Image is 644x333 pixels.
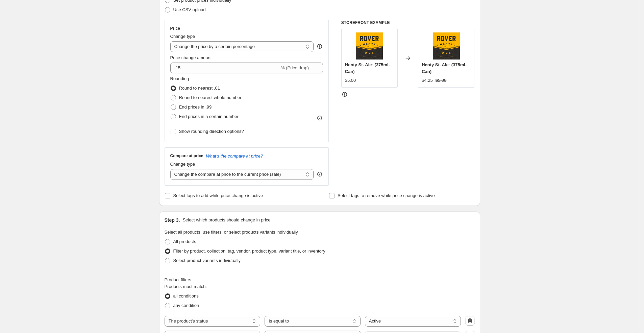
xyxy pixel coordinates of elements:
span: Select product variants individually [173,258,241,263]
h6: STOREFRONT EXAMPLE [341,20,475,25]
div: $4.25 [422,77,433,84]
img: HentyStAleAvatar_80x.jpg [433,32,460,60]
span: Henty St. Ale- (375mL Can) [345,62,390,74]
span: Use CSV upload [173,7,206,12]
span: Filter by product, collection, tag, vendor, product type, variant title, or inventory [173,248,325,254]
img: HentyStAleAvatar_80x.jpg [356,32,383,60]
span: any condition [173,303,199,308]
span: Rounding [170,76,189,81]
h3: Compare at price [170,153,203,159]
span: % (Price drop) [281,65,309,70]
input: -15 [170,63,279,73]
div: Product filters [165,277,475,283]
h3: Price [170,26,180,31]
span: Select tags to add while price change is active [173,193,263,198]
span: Products must match: [165,284,207,289]
span: Change type [170,34,195,39]
button: What's the compare at price? [206,153,263,159]
span: Select all products, use filters, or select products variants individually [165,230,298,235]
span: all conditions [173,293,199,299]
span: Change type [170,162,195,167]
span: All products [173,239,196,244]
div: help [316,43,323,50]
strike: $5.00 [436,77,447,84]
span: Price change amount [170,55,212,60]
span: Round to nearest .01 [179,86,220,91]
span: Henty St. Ale- (375mL Can) [422,62,467,74]
span: Show rounding direction options? [179,129,244,134]
span: End prices in .99 [179,104,212,110]
span: End prices in a certain number [179,114,239,119]
div: $5.00 [345,77,356,84]
p: Select which products should change in price [182,217,270,223]
div: help [316,171,323,177]
span: Round to nearest whole number [179,95,242,100]
h2: Step 3. [165,217,180,223]
span: Select tags to remove while price change is active [338,193,435,198]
